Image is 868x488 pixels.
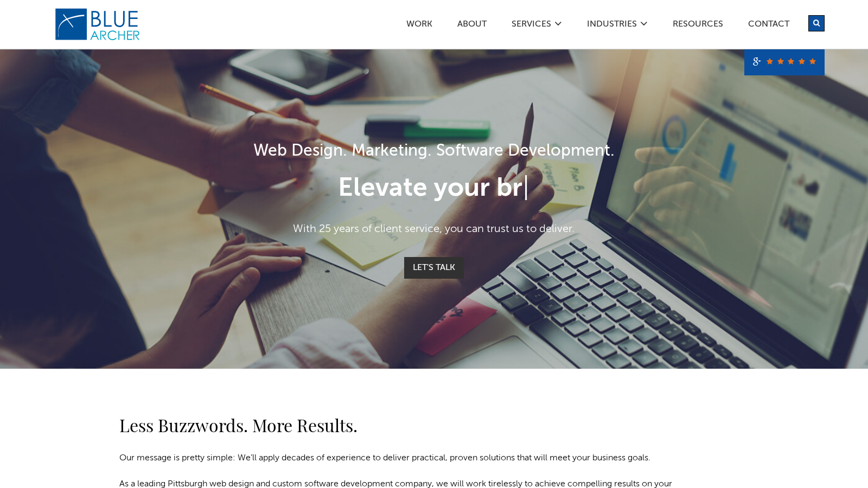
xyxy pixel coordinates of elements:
[404,257,464,279] a: Let's Talk
[119,221,749,237] p: With 25 years of client service, you can trust us to deliver.
[119,139,749,164] h1: Web Design. Marketing. Software Development.
[119,452,684,465] p: Our message is pretty simple: We’ll apply decades of experience to deliver practical, proven solu...
[338,176,522,202] span: Elevate your br
[457,20,487,31] a: ABOUT
[522,176,529,202] span: |
[54,8,141,41] img: Blue Archer Logo
[748,20,790,31] a: Contact
[586,20,637,31] a: Industries
[406,20,433,31] a: Work
[511,20,552,31] a: SERVICES
[119,412,684,438] h2: Less Buzzwords. More Results.
[672,20,724,31] a: Resources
